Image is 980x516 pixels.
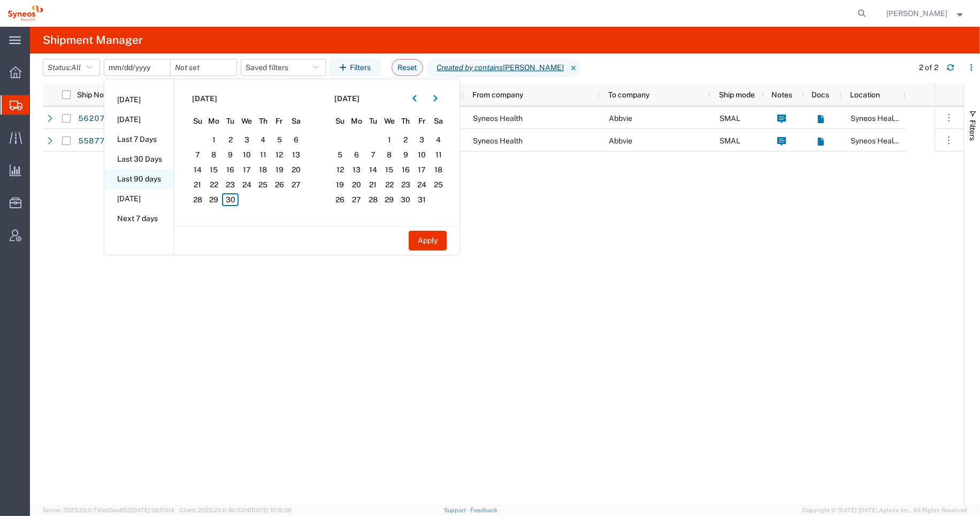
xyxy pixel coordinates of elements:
span: 1 [381,133,397,146]
span: 18 [255,163,272,176]
span: 20 [348,178,365,191]
span: 26 [271,178,288,191]
span: 10 [239,148,255,161]
span: 8 [381,148,397,161]
span: Anne Thierfelder [887,7,948,19]
li: [DATE] [104,90,174,110]
span: 12 [271,148,288,161]
span: 21 [189,178,206,191]
span: 13 [288,148,304,161]
span: Created by contains Goodwin [427,59,568,77]
span: Copyright © [DATE]-[DATE] Agistix Inc., All Rights Reserved [802,506,967,515]
i: Created by contains [437,62,503,73]
span: 8 [206,148,223,161]
span: Filters [968,120,977,141]
span: 23 [222,178,239,191]
img: logo [7,5,43,21]
button: Filters [330,59,380,76]
span: All [71,63,81,72]
span: 3 [239,133,255,146]
span: To company [608,90,649,99]
span: 2 [397,133,414,146]
span: 11 [255,148,272,161]
span: 17 [239,163,255,176]
span: 9 [222,148,239,161]
span: Client: 2025.20.0-8b113f4 [179,507,292,513]
span: From company [472,90,523,99]
span: SMAL [719,114,740,123]
input: Not set [104,59,170,75]
span: 29 [206,193,223,206]
span: We [239,116,255,127]
span: 7 [189,148,206,161]
span: Ship No. [77,90,105,99]
span: Th [255,116,272,127]
span: 2 [222,133,239,146]
span: 3 [414,133,431,146]
span: Mo [348,116,365,127]
span: Abbvie [609,136,632,145]
span: Su [332,116,349,127]
span: 30 [222,193,239,206]
a: 56207648 [78,110,121,127]
a: Support [444,507,471,513]
span: Location [850,90,880,99]
span: We [381,116,397,127]
span: Th [397,116,414,127]
li: Last 90 days [104,169,174,189]
button: Saved filters [241,59,326,76]
span: 19 [271,163,288,176]
span: Mo [206,116,223,127]
span: 30 [397,193,414,206]
button: Apply [409,231,447,251]
a: 55877243 [78,133,121,150]
span: 21 [365,178,381,191]
span: 12 [332,163,349,176]
span: Abbvie [609,114,632,123]
span: 28 [365,193,381,206]
span: 31 [414,193,431,206]
span: 16 [222,163,239,176]
span: 20 [288,163,304,176]
li: Last 30 Days [104,149,174,169]
span: 7 [365,148,381,161]
span: 6 [348,148,365,161]
span: Syneos Health [473,114,523,123]
span: Su [189,116,206,127]
span: Syneos Health [473,136,523,145]
li: [DATE] [104,110,174,130]
input: Not set [171,59,236,75]
span: 22 [381,178,397,191]
li: Next 7 days [104,209,174,229]
span: 23 [397,178,414,191]
span: Ship mode [719,90,755,99]
span: [DATE] [192,93,217,104]
span: 11 [430,148,447,161]
span: 22 [206,178,223,191]
span: 5 [332,148,349,161]
span: Fr [271,116,288,127]
span: 17 [414,163,431,176]
span: 15 [206,163,223,176]
span: [DATE] 10:16:38 [250,507,292,513]
span: 10 [414,148,431,161]
span: 4 [430,133,447,146]
span: 13 [348,163,365,176]
span: 15 [381,163,397,176]
span: 26 [332,193,349,206]
span: Server: 2025.20.0-710e05ee653 [43,507,174,513]
span: 14 [365,163,381,176]
span: 27 [288,178,304,191]
span: 25 [255,178,272,191]
button: Status:All [43,59,100,76]
span: 16 [397,163,414,176]
h4: Shipment Manager [43,27,143,54]
span: 14 [189,163,206,176]
span: 1 [206,133,223,146]
button: Reset [392,59,423,76]
span: 29 [381,193,397,206]
span: Fr [414,116,431,127]
div: 2 of 2 [919,62,938,73]
span: 9 [397,148,414,161]
span: 19 [332,178,349,191]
